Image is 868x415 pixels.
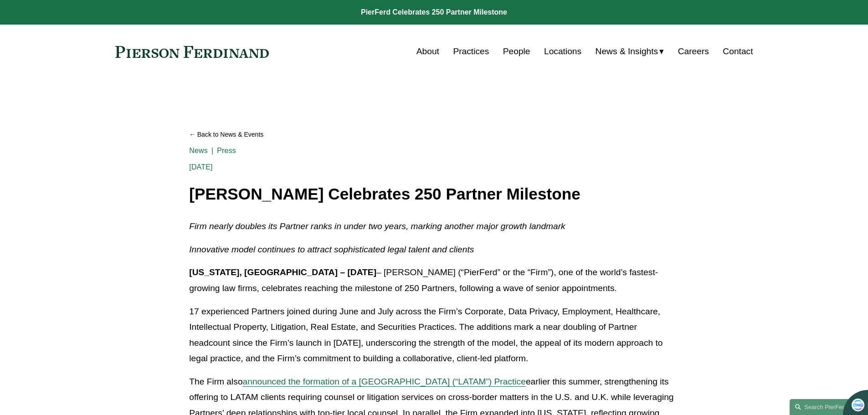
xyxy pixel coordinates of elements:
[189,304,678,367] p: 17 experienced Partners joined during June and July across the Firm’s Corporate, Data Privacy, Em...
[189,267,376,277] strong: [US_STATE], [GEOGRAPHIC_DATA] – [DATE]
[189,221,565,231] em: Firm nearly doubles its Partner ranks in under two years, marking another major growth landmark
[723,43,753,60] a: Contact
[243,377,526,386] a: announced the formation of a [GEOGRAPHIC_DATA] (“LATAM”) Practice
[596,43,664,60] a: folder dropdown
[189,185,678,203] h1: [PERSON_NAME] Celebrates 250 Partner Milestone
[416,43,439,60] a: About
[189,127,678,143] a: Back to News & Events
[189,245,474,254] em: Innovative model continues to attract sophisticated legal talent and clients
[596,44,658,60] span: News & Insights
[453,43,489,60] a: Practices
[189,147,208,154] a: News
[678,43,709,60] a: Careers
[544,43,581,60] a: Locations
[503,43,530,60] a: People
[790,399,853,415] a: Search this site
[189,163,212,171] span: [DATE]
[217,147,236,154] a: Press
[189,265,678,296] p: – [PERSON_NAME] (“PierFerd” or the “Firm”), one of the world’s fastest-growing law firms, celebra...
